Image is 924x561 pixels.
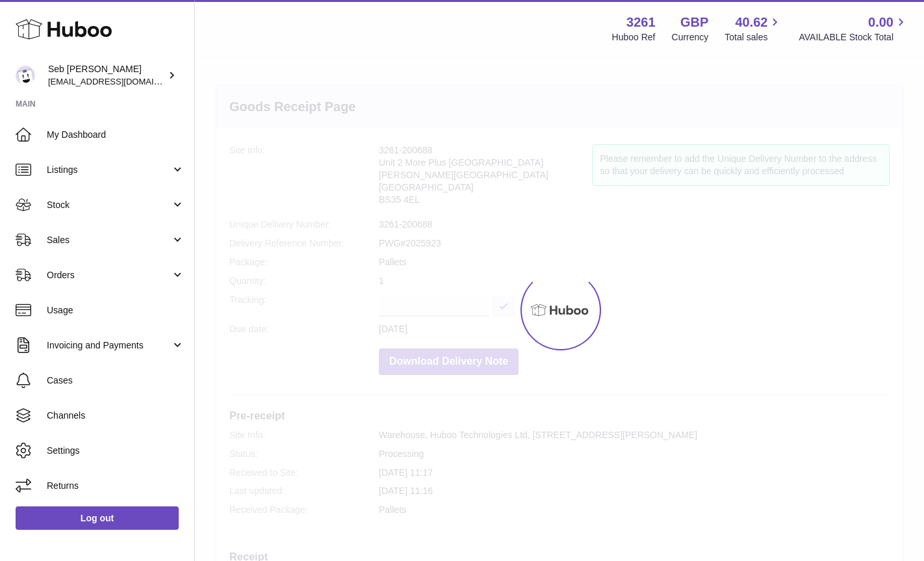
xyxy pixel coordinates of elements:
a: 0.00 AVAILABLE Stock Total [799,14,908,44]
span: Settings [47,445,185,457]
strong: 3261 [626,14,656,31]
span: AVAILABLE Stock Total [799,31,908,44]
span: Cases [47,374,185,387]
span: Usage [47,304,185,317]
span: 40.62 [735,14,767,31]
span: [EMAIL_ADDRESS][DOMAIN_NAME] [48,76,191,86]
div: Currency [672,31,709,44]
span: My Dashboard [47,129,185,141]
span: Stock [47,199,171,211]
span: Total sales [725,31,782,44]
span: Invoicing and Payments [47,339,171,352]
span: Orders [47,269,171,281]
span: Channels [47,410,185,422]
span: Returns [47,480,185,492]
img: ecom@bravefoods.co.uk [16,66,35,85]
span: Listings [47,164,171,176]
a: 40.62 Total sales [725,14,782,44]
div: Huboo Ref [612,31,656,44]
span: Sales [47,234,171,246]
a: Log out [16,506,179,530]
div: Seb [PERSON_NAME] [48,63,165,88]
span: 0.00 [868,14,893,31]
strong: GBP [680,14,708,31]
